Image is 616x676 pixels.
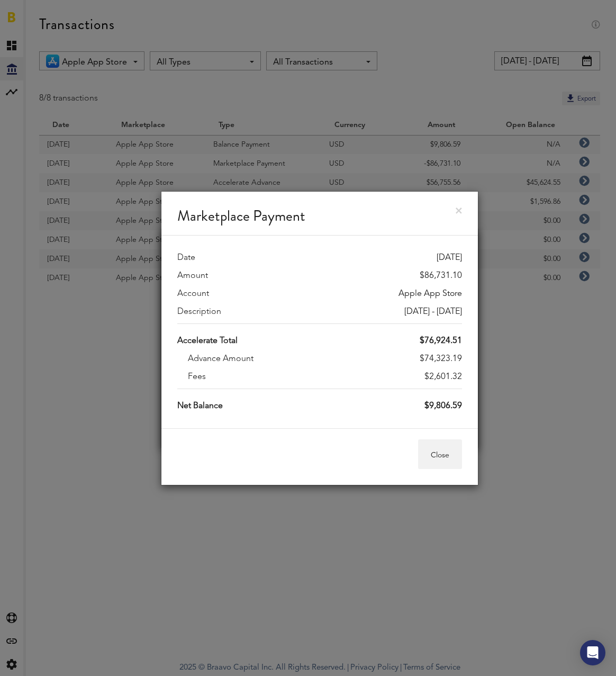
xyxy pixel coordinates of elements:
[418,439,462,469] button: Close
[188,353,253,365] label: Advance Amount
[420,335,462,347] div: $76,924.51
[404,305,462,318] div: [DATE] - [DATE]
[177,251,195,264] label: Date
[188,371,206,383] label: Fees
[424,400,462,412] div: $9,806.59
[420,269,462,282] div: $86,731.10
[177,287,209,300] label: Account
[177,269,208,282] label: Amount
[177,335,238,347] label: Accelerate Total
[22,7,60,17] span: Support
[580,640,605,665] div: Open Intercom Messenger
[437,251,462,264] div: [DATE]
[177,305,221,318] label: Description
[161,192,478,236] div: Marketplace Payment
[177,400,223,412] label: Net Balance
[398,287,462,300] div: Apple App Store
[420,353,462,365] div: $74,323.19
[424,371,462,383] div: $2,601.32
